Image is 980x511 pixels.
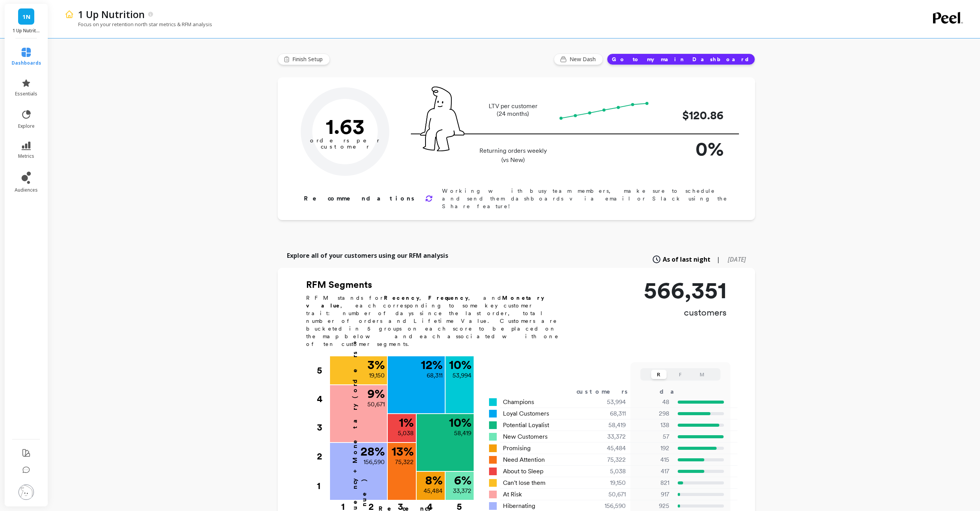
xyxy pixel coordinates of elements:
[384,295,419,301] b: Recency
[644,279,727,302] p: 566,351
[607,53,755,65] button: Go to my main Dashboard
[367,359,385,371] p: 3 %
[449,359,471,371] p: 10 %
[570,55,598,63] span: New Dash
[12,60,41,66] span: dashboards
[18,123,35,129] span: explore
[18,484,34,500] img: profile picture
[503,490,522,499] span: At Risk
[503,444,531,453] span: Promising
[635,397,669,407] p: 48
[576,387,639,396] div: customers
[477,102,549,118] p: LTV per customer (24 months)
[327,501,359,508] div: 1
[421,359,442,371] p: 12 %
[449,416,471,429] p: 10 %
[415,501,445,508] div: 4
[454,474,471,486] p: 6 %
[662,134,724,163] p: 0%
[580,409,635,418] div: 68,311
[728,255,746,264] span: [DATE]
[453,486,471,496] p: 33,372
[580,421,635,430] div: 58,419
[580,444,635,453] div: 45,484
[369,371,385,380] p: 19,150
[663,255,710,264] span: As of last night
[78,8,145,21] p: 1 Up Nutrition
[580,467,635,476] div: 5,038
[360,445,385,458] p: 28 %
[428,295,468,301] b: Frequency
[452,371,471,380] p: 53,994
[325,114,364,139] text: 1.63
[420,87,464,151] img: pal seatted on line
[320,143,369,150] tspan: customer
[717,255,720,264] span: |
[317,385,329,413] div: 4
[445,501,474,508] div: 5
[635,501,669,511] p: 925
[554,53,603,65] button: New Dash
[635,455,669,464] p: 415
[367,400,385,409] p: 50,671
[424,486,442,496] p: 45,484
[292,55,325,63] span: Finish Setup
[12,28,40,34] p: 1 Up Nutrition
[660,387,691,396] div: days
[364,458,385,467] p: 156,590
[310,137,380,144] tspan: orders per
[357,501,386,508] div: 2
[306,294,568,348] p: RFM stands for , , and , each corresponding to some key customer trait: number of days since the ...
[694,370,710,379] button: M
[635,467,669,476] p: 417
[635,432,669,441] p: 57
[635,421,669,430] p: 138
[651,370,667,379] button: R
[503,478,546,488] span: Can't lose them
[22,12,30,21] span: 1N
[317,413,329,442] div: 3
[392,445,414,458] p: 13 %
[503,501,535,511] span: Hibernating
[427,371,442,380] p: 68,311
[635,409,669,418] p: 298
[580,455,635,464] div: 75,322
[15,187,38,193] span: audiences
[477,146,549,165] p: Returning orders weekly (vs New)
[454,429,471,438] p: 58,419
[425,474,442,486] p: 8 %
[503,421,549,430] span: Potential Loyalist
[442,187,730,210] p: Working with busy team members, make sure to schedule and send them dashboards via email or Slack...
[399,416,414,429] p: 1 %
[662,107,724,124] p: $120.86
[386,501,415,508] div: 3
[15,91,37,97] span: essentials
[18,153,34,159] span: metrics
[503,467,543,476] span: About to Sleep
[635,444,669,453] p: 192
[317,356,329,385] div: 5
[580,432,635,441] div: 33,372
[503,432,548,441] span: New Customers
[65,10,74,19] img: header icon
[503,397,534,407] span: Champions
[304,194,416,203] p: Recommendations
[635,490,669,499] p: 917
[287,251,448,260] p: Explore all of your customers using our RFM analysis
[395,458,414,467] p: 75,322
[306,279,568,291] h2: RFM Segments
[398,429,414,438] p: 5,038
[65,21,212,28] p: Focus on your retention north star metrics & RFM analysis
[580,478,635,488] div: 19,150
[503,455,545,464] span: Need Attention
[580,490,635,499] div: 50,671
[673,370,688,379] button: F
[635,478,669,488] p: 821
[580,397,635,407] div: 53,994
[317,471,329,501] div: 1
[503,409,549,418] span: Loyal Customers
[317,442,329,471] div: 2
[278,53,330,65] button: Finish Setup
[644,306,727,319] p: customers
[580,501,635,511] div: 156,590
